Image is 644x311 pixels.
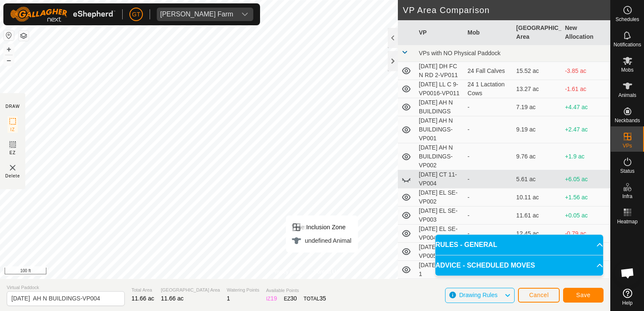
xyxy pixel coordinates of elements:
td: [DATE] LL C 9-VP0016-VP011 [416,80,464,98]
a: Help [611,285,644,309]
span: Available Points [266,287,326,294]
div: - [467,175,510,184]
h2: VP Area Comparison [403,5,610,15]
div: - [467,103,510,112]
td: [DATE] CT 11-VP004 [416,170,464,188]
span: Infra [622,194,632,199]
span: EZ [10,150,16,156]
span: Cancel [529,292,549,298]
span: RULES - GENERAL [435,240,497,250]
td: [DATE] EL SE-VP005 [416,243,464,261]
span: Notifications [614,42,641,47]
div: EZ [284,294,297,303]
span: VPs with NO Physical Paddock [419,50,501,56]
span: GT [132,10,140,19]
a: Contact Us [314,268,338,276]
span: Help [622,300,633,306]
div: IZ [266,294,277,303]
div: - [467,193,510,202]
span: [GEOGRAPHIC_DATA] Area [161,287,220,294]
th: VP [416,20,464,45]
td: 5.44 ac [513,279,562,297]
p-accordion-header: ADVICE - SCHEDULED MOVES [435,255,603,276]
td: [DATE] GT NC 1-VP002 [416,279,464,297]
span: IZ [11,126,15,133]
span: Watering Points [227,287,259,294]
td: +6.05 ac [561,170,610,188]
div: - [467,152,510,161]
td: [DATE] AH N BUILDINGS [416,98,464,116]
td: 13.27 ac [513,80,562,98]
span: Mobs [621,67,633,72]
button: Map Layers [19,31,29,41]
button: Save [563,288,604,303]
div: 24 Fall Calves [467,67,510,75]
img: VP [8,163,18,173]
div: dropdown trigger [236,8,253,21]
span: 19 [271,295,277,302]
td: [DATE] AH N BUILDINGS-VP001 [416,116,464,143]
span: Status [620,169,634,174]
td: [DATE] DH FC N RD 2-VP011 [416,62,464,80]
div: 24 1 Lactation Cows [467,80,510,98]
td: 12.45 ac [513,225,562,243]
span: 30 [290,295,297,302]
span: Neckbands [614,118,640,123]
span: ADVICE - SCHEDULED MOVES [435,260,535,271]
td: [DATE] EL SE-VP003 [416,206,464,225]
a: Privacy Policy [272,268,303,276]
span: Schedules [615,17,639,22]
td: -3.85 ac [561,62,610,80]
div: [PERSON_NAME] Farm [160,11,233,18]
button: + [4,44,14,54]
img: Gallagher Logo [10,7,115,22]
td: +0.05 ac [561,206,610,225]
td: 9.19 ac [513,116,562,143]
div: - [467,211,510,220]
span: VPs [623,143,632,148]
span: Total Area [131,287,154,294]
td: +1.56 ac [561,188,610,206]
span: Virtual Paddock [7,284,125,291]
span: Drawing Rules [459,292,497,298]
th: Mob [464,20,513,45]
div: - [467,125,510,134]
span: 11.66 ac [131,295,154,302]
th: [GEOGRAPHIC_DATA] Area [513,20,562,45]
span: 35 [319,295,326,302]
button: – [4,55,14,65]
div: Inclusion Zone [291,222,351,232]
td: +6.23 ac [561,279,610,297]
td: [DATE] AH N BUILDINGS-VP002 [416,143,464,170]
td: 7.19 ac [513,98,562,116]
td: 9.76 ac [513,143,562,170]
td: +4.47 ac [561,98,610,116]
div: Open chat [615,260,640,286]
span: 1 [227,295,230,302]
button: Cancel [518,288,560,303]
div: undefined Animal [291,236,351,246]
td: [DATE] GT NC 1 [416,261,464,279]
td: 11.61 ac [513,206,562,225]
td: [DATE] EL SE-VP004 [416,225,464,243]
span: Thoren Farm [157,8,236,21]
td: 5.61 ac [513,170,562,188]
th: New Allocation [561,20,610,45]
span: Save [576,292,590,298]
div: TOTAL [303,294,326,303]
p-accordion-header: RULES - GENERAL [435,235,603,255]
span: Delete [5,173,20,179]
div: DRAW [5,103,20,110]
div: - [467,229,510,238]
td: -0.79 ac [561,225,610,243]
td: +2.47 ac [561,116,610,143]
td: [DATE] EL SE-VP002 [416,188,464,206]
td: +1.9 ac [561,143,610,170]
td: 10.11 ac [513,188,562,206]
td: 15.52 ac [513,62,562,80]
span: 11.66 ac [161,295,184,302]
td: -1.61 ac [561,80,610,98]
span: Heatmap [617,219,638,224]
span: Animals [618,93,636,98]
button: Reset Map [4,30,14,40]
